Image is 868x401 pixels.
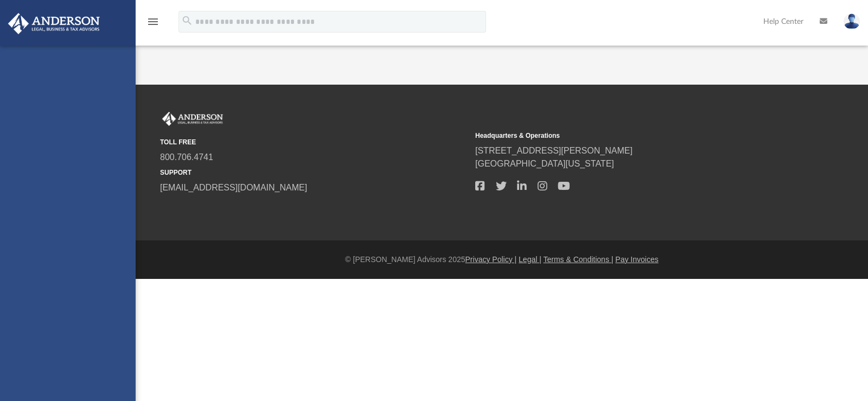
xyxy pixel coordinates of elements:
[465,255,517,264] a: Privacy Policy |
[146,15,159,28] i: menu
[160,168,468,177] small: SUPPORT
[844,14,860,29] img: User Pic
[160,183,307,192] a: [EMAIL_ADDRESS][DOMAIN_NAME]
[146,21,159,28] a: menu
[519,255,541,264] a: Legal |
[475,159,614,168] a: [GEOGRAPHIC_DATA][US_STATE]
[615,255,658,264] a: Pay Invoices
[160,112,225,126] img: Anderson Advisors Platinum Portal
[160,152,213,162] a: 800.706.4741
[136,254,868,265] div: © [PERSON_NAME] Advisors 2025
[5,13,103,34] img: Anderson Advisors Platinum Portal
[181,15,193,27] i: search
[544,255,614,264] a: Terms & Conditions |
[160,137,468,147] small: TOLL FREE
[475,146,633,155] a: [STREET_ADDRESS][PERSON_NAME]
[475,131,783,141] small: Headquarters & Operations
